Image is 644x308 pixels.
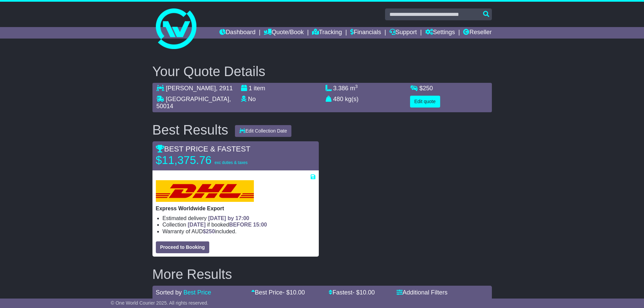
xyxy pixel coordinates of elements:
[156,145,251,153] span: BEST PRICE & FASTEST
[329,289,375,296] a: Fastest- $10.00
[249,85,252,92] span: 1
[229,222,252,228] span: BEFORE
[350,85,358,92] span: m
[156,180,254,202] img: DHL: Express Worldwide Export
[333,96,343,102] span: 480
[219,27,256,39] a: Dashboard
[184,289,211,296] a: Best Price
[152,267,492,282] h2: More Results
[206,229,215,234] span: 250
[353,289,375,296] span: - $
[215,160,247,165] span: exc duties & taxes
[290,289,305,296] span: 10.00
[156,153,248,167] p: $11,375.76
[152,64,492,79] h2: Your Quote Details
[253,222,267,228] span: 15:00
[283,289,305,296] span: - $
[425,27,455,39] a: Settings
[111,300,209,306] span: © One World Courier 2025. All rights reserved.
[188,222,267,228] span: if booked
[166,96,229,102] span: [GEOGRAPHIC_DATA]
[345,96,359,102] span: kg(s)
[149,122,232,137] div: Best Results
[208,215,249,221] span: [DATE] by 17:00
[156,241,209,253] button: Proceed to Booking
[157,96,231,110] span: , 50014
[264,27,304,39] a: Quote/Book
[389,27,417,39] a: Support
[248,96,256,102] span: No
[156,289,182,296] span: Sorted by
[156,205,315,212] p: Express Worldwide Export
[410,96,440,108] button: Edit quote
[216,85,233,92] span: , 2911
[420,85,433,92] span: $
[188,222,206,228] span: [DATE]
[166,85,216,92] span: [PERSON_NAME]
[360,289,375,296] span: 10.00
[235,125,291,137] button: Edit Collection Date
[203,229,215,234] span: $
[333,85,349,92] span: 3.386
[163,228,315,235] li: Warranty of AUD included.
[254,85,265,92] span: item
[163,215,315,221] li: Estimated delivery
[350,27,381,39] a: Financials
[163,221,315,228] li: Collection
[463,27,492,39] a: Reseller
[397,289,448,296] a: Additional Filters
[312,27,342,39] a: Tracking
[423,85,433,92] span: 250
[251,289,305,296] a: Best Price- $10.00
[355,84,358,89] sup: 3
